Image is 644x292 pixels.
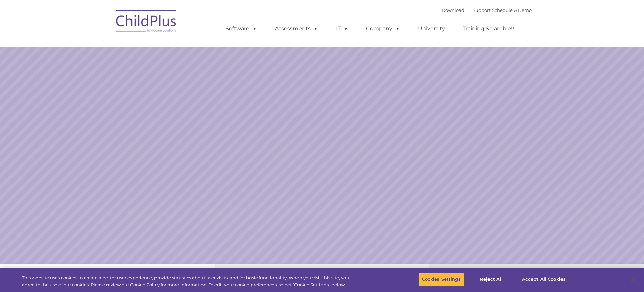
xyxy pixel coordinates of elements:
[219,22,264,36] a: Software
[411,22,452,36] a: University
[470,272,512,287] button: Reject All
[329,22,355,36] a: IT
[518,272,569,287] button: Accept All Cookies
[492,7,532,13] a: Schedule A Demo
[473,7,491,13] a: Support
[113,5,180,39] img: ChildPlus by Procare Solutions
[626,272,641,287] button: Close
[22,275,354,288] div: This website uses cookies to create a better user experience, provide statistics about user visit...
[268,22,325,36] a: Assessments
[442,7,464,13] a: Download
[418,272,464,287] button: Cookies Settings
[456,22,521,36] a: Training Scramble!!
[442,7,532,13] font: |
[359,22,407,36] a: Company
